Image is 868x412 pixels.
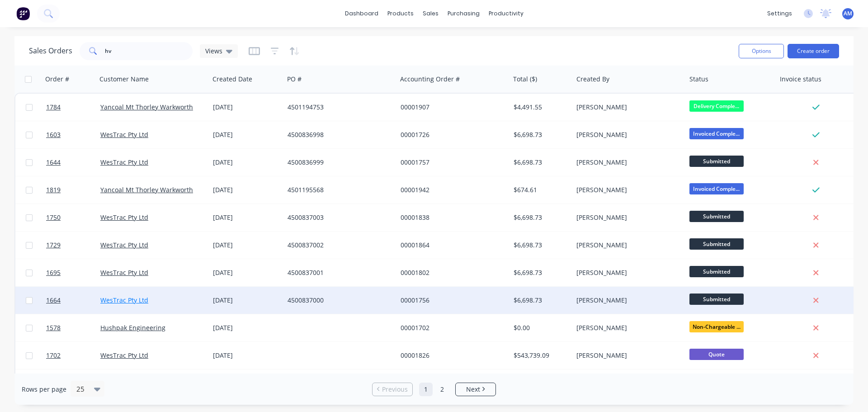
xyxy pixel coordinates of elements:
span: 1664 [46,296,61,305]
div: [PERSON_NAME] [576,323,677,332]
a: WesTrac Pty Ltd [100,158,148,166]
span: Next [466,385,480,394]
div: 4500837000 [288,296,388,305]
div: [PERSON_NAME] [576,241,677,250]
div: $4,491.55 [514,103,567,112]
div: 4500837001 [288,268,388,277]
div: [PERSON_NAME] [576,103,677,112]
a: Previous page [373,385,412,394]
div: Created By [576,75,609,84]
a: 1729 [46,232,100,259]
div: [PERSON_NAME] [576,268,677,277]
a: WesTrac Pty Ltd [100,130,148,139]
div: productivity [484,7,528,20]
img: Factory [16,7,30,20]
span: Quote [689,349,744,360]
span: Submitted [689,266,744,277]
a: 1819 [46,176,100,204]
a: dashboard [340,7,383,20]
div: [PERSON_NAME] [576,213,677,222]
div: 00001702 [401,323,501,332]
div: 00001826 [401,351,501,360]
span: Delivery Comple... [689,100,744,112]
div: $6,698.73 [514,241,567,250]
div: $6,698.73 [514,296,567,305]
button: Create order [788,44,839,58]
button: Options [739,44,784,58]
span: 1644 [46,158,61,167]
div: [DATE] [213,185,280,194]
div: $674.61 [514,185,567,194]
a: 1784 [46,94,100,121]
span: 1819 [46,185,61,194]
h1: Sales Orders [29,47,72,55]
a: WesTrac Pty Ltd [100,241,148,249]
span: Invoiced Comple... [689,183,744,194]
a: WesTrac Pty Ltd [100,351,148,360]
div: products [383,7,418,20]
a: Hushpak Engineering [100,323,165,332]
span: AM [844,9,852,18]
div: [DATE] [213,103,280,112]
div: [DATE] [213,268,280,277]
div: $6,698.73 [514,158,567,167]
a: 1702 [46,342,100,369]
span: 1750 [46,213,61,222]
span: Submitted [689,238,744,250]
a: Page 1 is your current page [419,383,433,396]
div: [PERSON_NAME] [576,185,677,194]
div: $6,698.73 [514,213,567,222]
div: sales [418,7,443,20]
a: Yancoal Mt Thorley Warkworth [100,185,193,194]
div: PO # [287,75,302,84]
div: [DATE] [213,323,280,332]
div: 00001726 [401,130,501,139]
div: 00001907 [401,103,501,112]
div: 00001838 [401,213,501,222]
div: Total ($) [513,75,537,84]
span: Views [205,46,222,56]
div: Accounting Order # [400,75,460,84]
a: Yancoal Mt Thorley Warkworth [100,103,193,111]
a: Page 2 [435,383,449,396]
span: Submitted [689,211,744,222]
div: 4500836998 [288,130,388,139]
span: Invoiced Comple... [689,128,744,139]
div: purchasing [443,7,484,20]
div: [PERSON_NAME] [576,158,677,167]
div: Order # [45,75,69,84]
span: 1695 [46,268,61,277]
div: Customer Name [99,75,149,84]
div: Created Date [212,75,252,84]
div: [PERSON_NAME] [576,351,677,360]
span: 1784 [46,103,61,112]
div: $6,698.73 [514,268,567,277]
div: 00001756 [401,296,501,305]
div: 4500837002 [288,241,388,250]
div: settings [763,7,797,20]
span: 1729 [46,241,61,250]
div: [DATE] [213,241,280,250]
a: 1603 [46,121,100,148]
div: 00001757 [401,158,501,167]
a: WesTrac Pty Ltd [100,296,148,304]
span: Non-Chargeable ... [689,321,744,332]
span: Submitted [689,156,744,167]
div: [DATE] [213,213,280,222]
div: 4500836999 [288,158,388,167]
span: 1578 [46,323,61,332]
div: 4501195568 [288,185,388,194]
div: Status [689,75,708,84]
div: 00001802 [401,268,501,277]
div: Invoice status [780,75,821,84]
div: 4501194753 [288,103,388,112]
div: [DATE] [213,351,280,360]
a: 1644 [46,149,100,176]
a: WesTrac Pty Ltd [100,213,148,222]
span: Submitted [689,294,744,305]
div: [DATE] [213,130,280,139]
span: 1603 [46,130,61,139]
div: 00001864 [401,241,501,250]
div: [PERSON_NAME] [576,130,677,139]
a: 1666 [46,369,100,397]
